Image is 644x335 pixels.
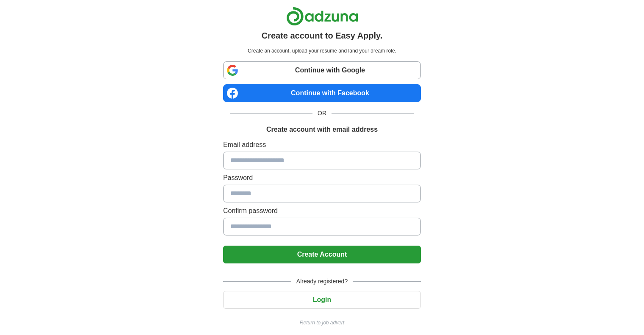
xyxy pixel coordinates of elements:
img: Adzuna logo [286,7,358,26]
a: Return to job advert [223,319,421,327]
h1: Create account with email address [266,125,378,135]
label: Password [223,173,421,183]
span: Already registered? [291,277,353,286]
h1: Create account to Easy Apply. [262,29,383,42]
p: Create an account, upload your resume and land your dream role. [225,47,419,55]
label: Confirm password [223,206,421,216]
a: Login [223,296,421,303]
button: Create Account [223,246,421,263]
a: Continue with Google [223,61,421,79]
label: Email address [223,140,421,150]
a: Continue with Facebook [223,84,421,102]
button: Login [223,291,421,309]
span: OR [312,109,332,118]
